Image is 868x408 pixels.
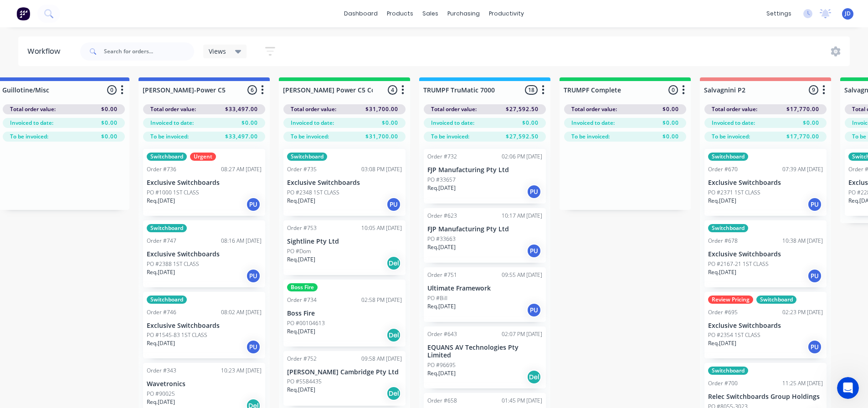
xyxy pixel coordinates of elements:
[527,370,541,384] div: Del
[431,133,469,141] span: To be invoiced:
[287,283,318,291] div: Boss Fire
[361,224,402,232] div: 10:05 AM [DATE]
[527,184,541,199] div: PU
[287,368,402,376] p: [PERSON_NAME] Cambridge Pty Ltd
[190,153,216,161] div: Urgent
[287,377,322,386] p: PO #5584435
[382,119,398,127] span: $0.00
[104,42,194,61] input: Search for orders...
[101,119,118,127] span: $0.00
[712,119,755,127] span: Invoiced to date:
[807,197,822,212] div: PU
[101,105,118,113] span: $0.00
[427,184,456,192] p: Req. [DATE]
[663,133,679,141] span: $0.00
[443,7,484,20] div: purchasing
[147,268,175,276] p: Req. [DATE]
[150,133,189,141] span: To be invoiced:
[283,280,406,347] div: Boss FireOrder #73402:58 PM [DATE]Boss FirePO #00104613Req.[DATE]Del
[762,7,796,20] div: settings
[571,119,615,127] span: Invoiced to date:
[147,237,176,245] div: Order #747
[427,176,456,184] p: PO #33657
[782,308,823,316] div: 02:23 PM [DATE]
[424,149,546,204] div: Order #73202:06 PM [DATE]FJP Manufacturing Pty LtdPO #33657Req.[DATE]PU
[365,105,398,113] span: $31,700.00
[712,133,750,141] span: To be invoiced:
[386,328,401,342] div: Del
[382,7,418,20] div: products
[418,7,443,20] div: sales
[427,243,456,251] p: Req. [DATE]
[147,189,199,197] p: PO #1000 1ST CLASS
[424,326,546,388] div: Order #64302:07 PM [DATE]EQUANS AV Technologies Pty LimitedPO #96695Req.[DATE]Del
[386,197,401,212] div: PU
[427,225,542,233] p: FJP Manufacturing Pty Ltd
[287,255,315,264] p: Req. [DATE]
[427,330,457,338] div: Order #643
[807,340,822,354] div: PU
[221,165,262,173] div: 08:27 AM [DATE]
[786,105,819,113] span: $17,770.00
[365,133,398,141] span: $31,700.00
[427,397,457,405] div: Order #658
[502,212,542,220] div: 10:17 AM [DATE]
[424,267,546,322] div: Order #75109:55 AM [DATE]Ultimate FrameworkPO #BillReq.[DATE]PU
[571,105,617,113] span: Total order value:
[427,369,456,377] p: Req. [DATE]
[147,398,175,406] p: Req. [DATE]
[283,149,406,216] div: SwitchboardOrder #73503:08 PM [DATE]Exclusive SwitchboardsPO #2348 1ST CLASSReq.[DATE]PU
[291,105,336,113] span: Total order value:
[427,302,456,311] p: Req. [DATE]
[209,46,226,56] span: Views
[10,105,56,113] span: Total order value:
[431,119,474,127] span: Invoiced to date:
[427,285,542,292] p: Ultimate Framework
[287,165,317,173] div: Order #735
[708,339,736,347] p: Req. [DATE]
[756,296,796,304] div: Switchboard
[708,322,823,330] p: Exclusive Switchboards
[287,327,315,336] p: Req. [DATE]
[708,224,748,232] div: Switchboard
[708,393,823,401] p: Relec Switchboards Group Holdings
[221,237,262,245] div: 08:16 AM [DATE]
[427,361,456,369] p: PO #96695
[708,250,823,258] p: Exclusive Switchboards
[287,319,325,327] p: PO #00104613
[708,237,738,245] div: Order #678
[246,269,261,283] div: PU
[361,355,402,363] div: 09:58 AM [DATE]
[221,367,262,375] div: 10:23 AM [DATE]
[241,119,258,127] span: $0.00
[427,235,456,243] p: PO #33663
[150,105,196,113] span: Total order value:
[502,397,542,405] div: 01:45 PM [DATE]
[147,322,262,330] p: Exclusive Switchboards
[246,340,261,354] div: PU
[147,308,176,316] div: Order #746
[287,189,339,197] p: PO #2348 1ST CLASS
[786,133,819,141] span: $17,770.00
[502,330,542,338] div: 02:07 PM [DATE]
[143,292,265,359] div: SwitchboardOrder #74608:02 AM [DATE]Exclusive SwitchboardsPO #1545-83 1ST CLASSReq.[DATE]PU
[527,303,541,317] div: PU
[147,197,175,205] p: Req. [DATE]
[101,133,118,141] span: $0.00
[782,379,823,388] div: 11:25 AM [DATE]
[287,247,311,255] p: PO #Dom
[708,260,769,268] p: PO #2167-21 1ST CLASS
[663,119,679,127] span: $0.00
[431,105,477,113] span: Total order value:
[386,386,401,401] div: Del
[10,133,48,141] span: To be invoiced:
[291,119,334,127] span: Invoiced to date:
[527,244,541,258] div: PU
[522,119,539,127] span: $0.00
[708,308,738,316] div: Order #695
[27,46,65,57] div: Workflow
[147,224,187,232] div: Switchboard
[708,268,736,276] p: Req. [DATE]
[708,296,753,304] div: Review Pricing
[283,220,406,275] div: Order #75310:05 AM [DATE]Sightline Pty LtdPO #DomReq.[DATE]Del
